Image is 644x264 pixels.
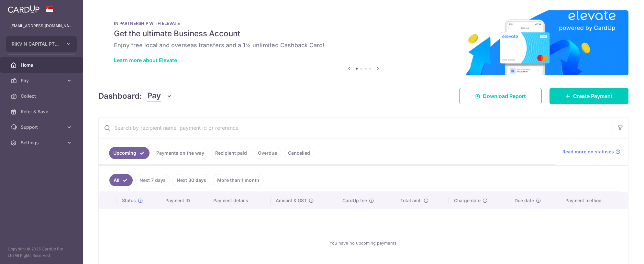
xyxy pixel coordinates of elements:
button: Pay [147,90,172,102]
p: [EMAIL_ADDRESS][DOMAIN_NAME] [10,23,72,29]
p: IN PARTNERSHIP WITH ELEVATE [114,21,613,26]
span: Total amt. [400,197,422,204]
span: Collect [21,93,63,99]
h4: Dashboard: [98,90,142,102]
span: Settings [21,139,63,146]
a: Cancelled [284,147,314,159]
span: Create Payment [573,92,613,100]
a: Learn more about Elevate [114,57,177,63]
span: CardUp fee [342,197,367,204]
th: Payment method [560,192,628,209]
input: Search by recipient name, payment id or reference [99,117,613,138]
span: Due date [515,197,534,204]
a: Overdue [254,147,281,159]
span: Support [21,124,63,130]
th: Payment ID [160,192,208,209]
span: Home [21,62,63,68]
span: Amount & GST [276,197,307,204]
a: Next 7 days [135,174,170,186]
span: Pay [147,90,161,102]
a: Download Report [459,88,542,104]
img: CardUp [8,5,39,13]
button: RIKVIN CAPITAL PTE. LTD. [6,36,77,52]
span: Refer & Save [21,108,63,115]
a: Read more on statuses [562,148,620,155]
th: Payment details [208,192,271,209]
h5: Get the ultimate Business Account [114,28,613,39]
a: Upcoming [109,147,150,159]
a: Create Payment [550,88,628,104]
a: All [109,174,133,186]
span: RIKVIN CAPITAL PTE. LTD. [12,41,60,47]
a: Payments on the way [152,147,208,159]
a: More than 1 month [213,174,263,186]
a: Recipient paid [211,147,251,159]
span: Status [122,197,136,204]
span: Charge date [454,197,481,204]
span: Read more on statuses [562,148,614,155]
span: Download Report [483,92,526,100]
h6: Enjoy free local and overseas transfers and a 1% unlimited Cashback Card! [114,41,613,49]
img: Renovation banner [98,10,628,75]
a: Next 30 days [172,174,210,186]
span: Pay [21,77,63,84]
